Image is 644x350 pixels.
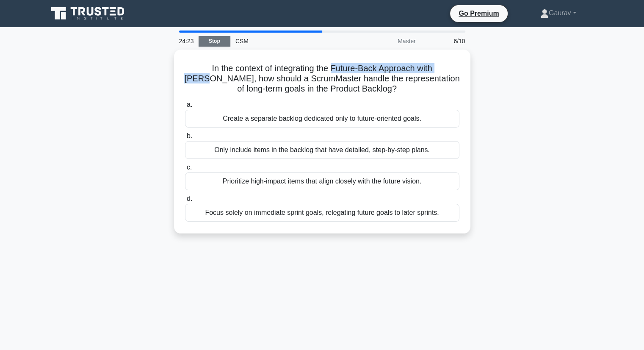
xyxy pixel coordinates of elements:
div: CSM [230,33,347,50]
div: Focus solely on immediate sprint goals, relegating future goals to later sprints. [185,204,459,222]
a: Stop [199,36,230,47]
div: Master [347,33,421,50]
div: 24:23 [174,33,199,50]
a: Gaurav [520,5,597,22]
span: a. [187,101,192,108]
div: Prioritize high-impact items that align closely with the future vision. [185,172,459,190]
a: Go Premium [453,8,504,19]
div: Create a separate backlog dedicated only to future-oriented goals. [185,110,459,128]
span: d. [187,195,192,202]
span: c. [187,164,192,171]
span: b. [187,132,192,139]
div: 6/10 [421,33,470,50]
h5: In the context of integrating the Future-Back Approach with [PERSON_NAME], how should a ScrumMast... [184,63,460,94]
div: Only include items in the backlog that have detailed, step-by-step plans. [185,141,459,159]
